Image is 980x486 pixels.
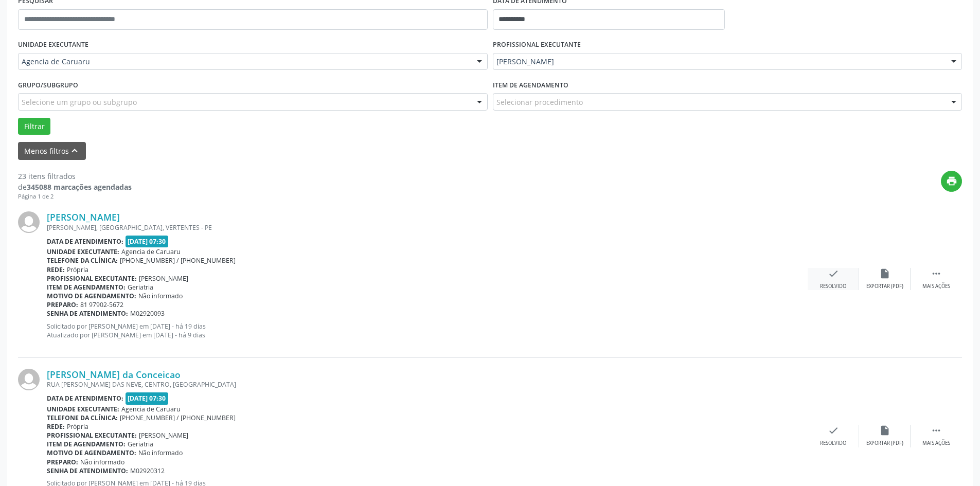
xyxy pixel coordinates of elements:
[820,440,846,447] div: Resolvido
[866,440,903,447] div: Exportar (PDF)
[67,265,88,274] span: Própria
[69,145,80,156] i: keyboard_arrow_up
[18,369,40,390] img: img
[18,171,132,182] div: 23 itens filtrados
[47,247,119,256] b: Unidade executante:
[80,300,123,309] span: 81 97902-5672
[922,283,950,290] div: Mais ações
[128,440,153,448] span: Geriatria
[47,440,126,448] b: Item de agendamento:
[496,57,941,67] span: [PERSON_NAME]
[18,142,86,160] button: Menos filtroskeyboard_arrow_up
[879,268,890,279] i: insert_drive_file
[47,431,137,440] b: Profissional executante:
[47,322,808,339] p: Solicitado por [PERSON_NAME] em [DATE] - há 19 dias Atualizado por [PERSON_NAME] em [DATE] - há 9...
[47,422,65,431] b: Rede:
[139,274,188,283] span: [PERSON_NAME]
[493,37,581,53] label: PROFISSIONAL EXECUTANTE
[18,118,50,135] button: Filtrar
[47,265,65,274] b: Rede:
[820,283,846,290] div: Resolvido
[47,380,808,389] div: RUA [PERSON_NAME] DAS NEVE, CENTRO, [GEOGRAPHIC_DATA]
[139,431,188,440] span: [PERSON_NAME]
[47,466,128,475] b: Senha de atendimento:
[931,268,942,279] i: 
[47,405,119,413] b: Unidade executante:
[18,211,40,233] img: img
[47,413,118,422] b: Telefone da clínica:
[47,292,136,300] b: Motivo de agendamento:
[18,182,132,192] div: de
[138,448,183,457] span: Não informado
[47,458,78,466] b: Preparo:
[138,292,183,300] span: Não informado
[80,458,124,466] span: Não informado
[47,300,78,309] b: Preparo:
[47,274,137,283] b: Profissional executante:
[47,309,128,318] b: Senha de atendimento:
[47,211,120,223] a: [PERSON_NAME]
[946,175,957,187] i: print
[47,237,123,246] b: Data de atendimento:
[126,392,169,404] span: [DATE] 07:30
[922,440,950,447] div: Mais ações
[121,405,181,413] span: Agencia de Caruaru
[47,223,808,232] div: [PERSON_NAME], [GEOGRAPHIC_DATA], VERTENTES - PE
[941,171,962,192] button: print
[126,236,169,247] span: [DATE] 07:30
[47,283,126,292] b: Item de agendamento:
[67,422,88,431] span: Própria
[120,413,236,422] span: [PHONE_NUMBER] / [PHONE_NUMBER]
[27,182,132,192] strong: 345088 marcações agendadas
[130,309,165,318] span: M02920093
[828,425,839,436] i: check
[47,369,181,380] a: [PERSON_NAME] da Conceicao
[130,466,165,475] span: M02920312
[879,425,890,436] i: insert_drive_file
[18,192,132,201] div: Página 1 de 2
[18,77,78,93] label: Grupo/Subgrupo
[496,97,583,107] span: Selecionar procedimento
[493,77,568,93] label: Item de agendamento
[866,283,903,290] div: Exportar (PDF)
[22,57,467,67] span: Agencia de Caruaru
[931,425,942,436] i: 
[828,268,839,279] i: check
[22,97,137,107] span: Selecione um grupo ou subgrupo
[120,256,236,265] span: [PHONE_NUMBER] / [PHONE_NUMBER]
[47,448,136,457] b: Motivo de agendamento:
[18,37,88,53] label: UNIDADE EXECUTANTE
[128,283,153,292] span: Geriatria
[47,394,123,403] b: Data de atendimento:
[121,247,181,256] span: Agencia de Caruaru
[47,256,118,265] b: Telefone da clínica:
